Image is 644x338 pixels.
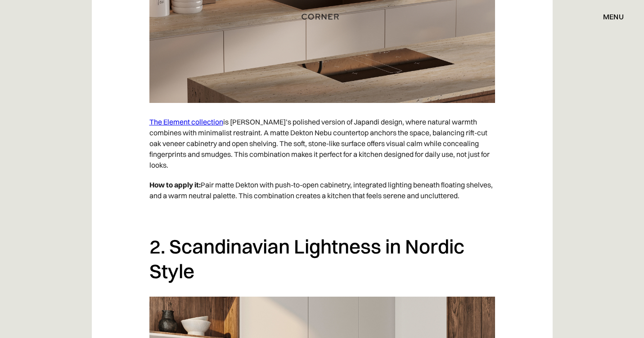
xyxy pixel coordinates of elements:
a: The Element collection [149,117,223,126]
strong: How to apply it: [149,180,201,189]
p: ‍ [149,205,495,225]
h2: 2. Scandinavian Lightness in Nordic Style [149,234,495,283]
div: menu [594,9,624,24]
div: menu [603,13,624,20]
p: Pair matte Dekton with push-to-open cabinetry, integrated lighting beneath floating shelves, and ... [149,175,495,205]
a: home [297,11,347,22]
p: is [PERSON_NAME]’s polished version of Japandi design, where natural warmth combines with minimal... [149,112,495,175]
